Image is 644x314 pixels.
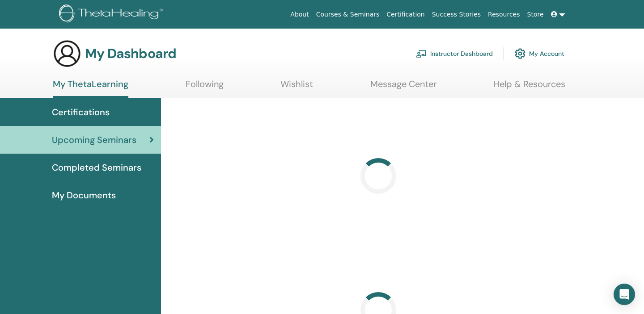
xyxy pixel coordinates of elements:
[416,44,493,63] a: Instructor Dashboard
[52,133,136,147] span: Upcoming Seminars
[280,79,313,96] a: Wishlist
[53,79,128,98] a: My ThetaLearning
[383,6,428,23] a: Certification
[85,46,176,62] h3: My Dashboard
[52,105,110,119] span: Certifications
[52,188,116,202] span: My Documents
[524,6,547,23] a: Store
[313,6,383,23] a: Courses & Seminars
[428,6,484,23] a: Success Stories
[186,79,224,96] a: Following
[52,161,141,174] span: Completed Seminars
[53,39,81,68] img: generic-user-icon.jpg
[484,6,524,23] a: Resources
[59,4,166,25] img: logo.png
[515,46,525,61] img: cog.svg
[614,284,635,305] div: Open Intercom Messenger
[416,50,427,58] img: chalkboard-teacher.svg
[370,79,436,96] a: Message Center
[287,6,312,23] a: About
[493,79,565,96] a: Help & Resources
[515,44,564,63] a: My Account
